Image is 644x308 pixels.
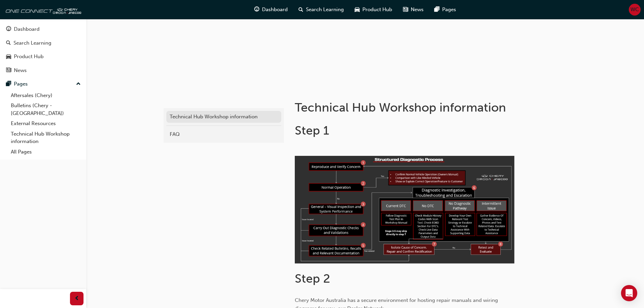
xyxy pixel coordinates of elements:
div: Dashboard [14,25,40,33]
div: Pages [14,80,28,88]
h1: Technical Hub Workshop information [295,100,517,115]
span: up-icon [76,80,81,89]
span: search-icon [6,40,11,46]
span: pages-icon [6,81,11,87]
span: Search Learning [306,6,344,14]
div: Technical Hub Workshop information [170,113,278,121]
a: Product Hub [3,50,84,63]
a: All Pages [8,147,84,157]
span: news-icon [403,5,408,14]
span: Step 1 [295,123,329,138]
span: car-icon [355,5,360,14]
span: Dashboard [262,6,288,14]
img: oneconnect [3,3,81,16]
div: Open Intercom Messenger [621,285,637,301]
a: Technical Hub Workshop information [166,111,281,123]
span: guage-icon [6,26,11,32]
div: Search Learning [14,39,51,47]
span: Product Hub [362,6,392,14]
button: DashboardSearch LearningProduct HubNews [3,22,84,78]
div: News [14,67,27,74]
span: Pages [442,6,456,14]
span: prev-icon [74,294,79,303]
div: FAQ [170,131,278,138]
a: Aftersales (Chery) [8,90,84,101]
a: Search Learning [3,37,84,49]
span: News [411,6,424,14]
a: External Resources [8,118,84,129]
a: news-iconNews [398,3,429,17]
button: WC [629,4,641,16]
a: News [3,64,84,77]
a: guage-iconDashboard [249,3,293,17]
span: search-icon [299,5,303,14]
div: Product Hub [14,53,44,61]
a: Bulletins (Chery - [GEOGRAPHIC_DATA]) [8,100,84,118]
button: Pages [3,78,84,90]
span: car-icon [6,54,11,60]
span: news-icon [6,68,11,74]
a: Technical Hub Workshop information [8,129,84,147]
a: pages-iconPages [429,3,461,17]
span: pages-icon [434,5,439,14]
a: FAQ [166,128,281,140]
span: Step 2 [295,271,330,286]
a: Dashboard [3,23,84,35]
span: guage-icon [254,5,259,14]
a: car-iconProduct Hub [349,3,398,17]
span: WC [630,6,639,14]
a: search-iconSearch Learning [293,3,349,17]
